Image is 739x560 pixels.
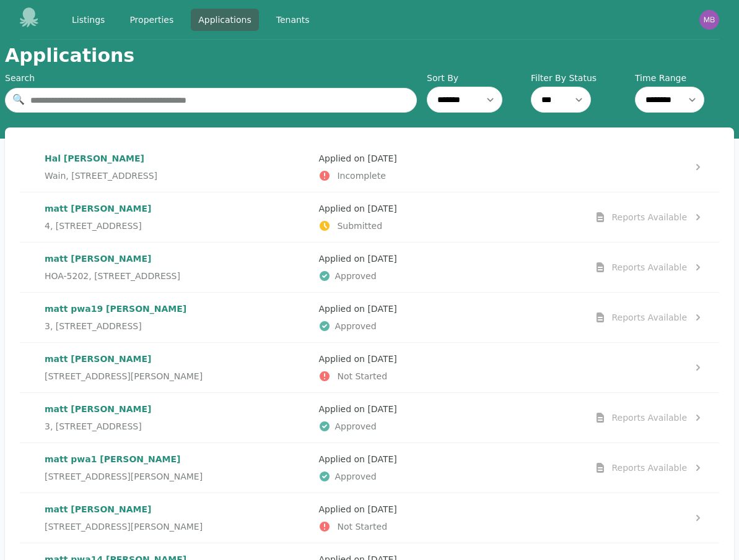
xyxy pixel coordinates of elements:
div: Reports Available [611,261,687,274]
a: matt [PERSON_NAME]3, [STREET_ADDRESS]Applied on [DATE]ApprovedReports Available [20,393,719,442]
a: matt pwa1 [PERSON_NAME][STREET_ADDRESS][PERSON_NAME]Applied on [DATE]ApprovedReports Available [20,443,719,493]
a: matt [PERSON_NAME]4, [STREET_ADDRESS]Applied on [DATE]SubmittedReports Available [20,192,719,242]
p: matt [PERSON_NAME] [45,202,308,215]
time: [DATE] [367,354,396,364]
p: Applied on [318,252,582,265]
a: matt [PERSON_NAME][STREET_ADDRESS][PERSON_NAME]Applied on [DATE]Not Started [20,493,719,543]
a: matt [PERSON_NAME]HOA-5202, [STREET_ADDRESS]Applied on [DATE]ApprovedReports Available [20,243,719,292]
label: Sort By [427,72,526,84]
p: Applied on [318,353,582,365]
time: [DATE] [367,153,396,163]
a: Properties [122,9,181,31]
div: Reports Available [611,211,687,223]
p: matt [PERSON_NAME] [45,403,308,415]
span: [STREET_ADDRESS][PERSON_NAME] [45,470,203,483]
span: 4, [STREET_ADDRESS] [45,220,142,232]
p: matt [PERSON_NAME] [45,503,308,515]
time: [DATE] [367,304,396,314]
a: Hal [PERSON_NAME]Wain, [STREET_ADDRESS]Applied on [DATE]Incomplete [20,142,719,192]
div: Reports Available [611,462,687,474]
time: [DATE] [367,454,396,464]
div: Reports Available [611,411,687,424]
p: Submitted [318,220,582,232]
time: [DATE] [367,404,396,414]
p: matt pwa1 [PERSON_NAME] [45,453,308,465]
a: matt [PERSON_NAME][STREET_ADDRESS][PERSON_NAME]Applied on [DATE]Not Started [20,343,719,392]
a: Tenants [269,9,317,31]
p: Not Started [318,370,582,382]
p: Applied on [318,503,582,515]
p: Approved [318,420,582,433]
a: Listings [64,9,112,31]
p: Applied on [318,453,582,465]
p: Applied on [318,303,582,315]
span: [STREET_ADDRESS][PERSON_NAME] [45,370,203,382]
p: Applied on [318,403,582,415]
label: Filter By Status [531,72,630,84]
time: [DATE] [367,204,396,213]
time: [DATE] [367,254,396,264]
label: Time Range [635,72,734,84]
div: Reports Available [611,311,687,324]
span: HOA-5202, [STREET_ADDRESS] [45,270,180,282]
p: matt [PERSON_NAME] [45,252,308,265]
p: matt [PERSON_NAME] [45,353,308,365]
p: Incomplete [318,170,582,182]
span: 3, [STREET_ADDRESS] [45,320,142,332]
span: Wain, [STREET_ADDRESS] [45,170,157,182]
p: Not Started [318,520,582,533]
span: 3, [STREET_ADDRESS] [45,420,142,433]
div: Search [5,72,417,84]
time: [DATE] [367,504,396,514]
p: Approved [318,320,582,332]
p: Approved [318,270,582,282]
span: [STREET_ADDRESS][PERSON_NAME] [45,520,203,533]
p: Hal [PERSON_NAME] [45,152,308,165]
p: Approved [318,470,582,483]
p: Applied on [318,202,582,215]
h1: Applications [5,45,134,67]
a: matt pwa19 [PERSON_NAME]3, [STREET_ADDRESS]Applied on [DATE]ApprovedReports Available [20,293,719,342]
p: matt pwa19 [PERSON_NAME] [45,303,308,315]
p: Applied on [318,152,582,165]
a: Applications [191,9,259,31]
